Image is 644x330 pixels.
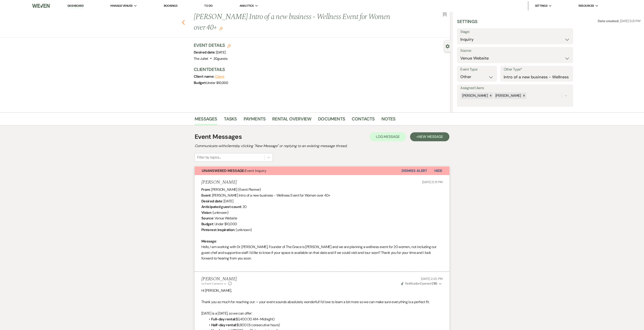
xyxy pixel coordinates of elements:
[206,81,228,85] span: Under $10,000
[421,277,443,281] span: [DATE] 2:20 PM
[272,115,311,125] a: Rental Overview
[432,281,437,285] strong: ( 18 )
[164,4,178,8] a: Bookings
[201,187,443,267] div: : [PERSON_NAME] (Event Planner) : [PERSON_NAME] Intro of a new business - Wellness Event for Wome...
[211,317,236,321] strong: Full-day rental:
[244,115,266,125] a: Payments
[194,74,215,79] span: Client name:
[446,44,450,48] button: Close lead details
[460,85,570,91] label: Assigned Users:
[201,180,237,185] h5: [PERSON_NAME]
[402,167,427,175] button: Dismiss Alert
[318,115,345,125] a: Documents
[410,132,449,141] button: +New Message
[494,92,522,99] div: [PERSON_NAME]
[204,4,213,8] a: To Do
[195,143,449,149] h2: Communicate with clients by clicking "New Message" or replying to an existing message thread.
[352,115,375,125] a: Contacts
[381,115,396,125] a: Notes
[211,323,236,327] strong: Half-day rental:
[194,66,444,73] h3: Client Details
[201,210,211,215] b: Vision
[598,19,620,23] span: Date created:
[460,29,570,35] label: Stage:
[405,281,420,285] span: Notification
[219,26,223,30] button: Edit
[194,56,208,61] span: The Juliet
[422,180,443,184] span: [DATE] 5:31 PM
[201,222,213,226] b: Budget
[418,134,443,139] span: New Message
[32,1,50,11] img: Weven Logo
[194,80,206,85] span: Budget:
[370,132,406,141] button: Log Message
[195,132,242,141] h1: Event Messages
[201,216,213,221] b: Source
[376,134,400,139] span: Log Message
[236,317,274,321] span: $3,400 (10 AM–Midnight)
[194,12,394,33] h1: [PERSON_NAME] Intro of a new business - Wellness Event for Women over 40+
[216,50,225,55] span: [DATE]
[202,168,245,173] strong: Unanswered Message:
[457,18,477,28] h3: Settings
[236,323,280,327] span: $1,800 (6 consecutive hours)
[201,282,223,285] span: to: Event Contacts
[215,75,225,78] button: Client
[401,281,437,285] span: Opened
[460,66,493,73] label: Event Type:
[201,199,222,204] b: Desired date
[461,92,488,99] div: [PERSON_NAME]
[240,4,254,8] span: Analytics
[213,56,227,61] span: 20 guests
[202,168,266,173] span: Event Inquiry
[67,4,84,8] a: Dashboard
[201,227,235,232] b: Pinterest inspiration
[620,19,640,23] span: [DATE] 5:31 PM
[201,204,241,209] b: Anticipated guest count
[194,42,231,48] h3: Event Details
[201,311,252,316] span: [DATE] is a [DATE], so we can offer:
[194,50,216,55] span: Desired date:
[201,276,237,282] h5: [PERSON_NAME]
[195,167,402,175] button: Unanswered Message:Event Inquiry
[504,66,570,73] label: Other Type*
[400,281,443,286] button: NotificationOpened (18)
[195,115,217,125] a: Messages
[197,155,221,160] div: Filter by topics...
[201,239,216,244] b: Message
[201,187,210,192] b: From
[434,168,442,173] span: Hide
[427,167,449,175] button: Hide
[201,288,232,293] span: Hi [PERSON_NAME],
[201,193,211,198] b: Event
[201,282,227,286] button: to: Event Contacts
[201,300,429,304] span: Thank you so much for reaching out — your event sounds absolutely wonderful! I’d love to learn a ...
[460,47,570,54] label: Source:
[224,115,237,125] a: Tasks
[110,4,133,8] span: Manage Venues
[535,4,548,8] span: Settings
[579,4,594,8] span: Resources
